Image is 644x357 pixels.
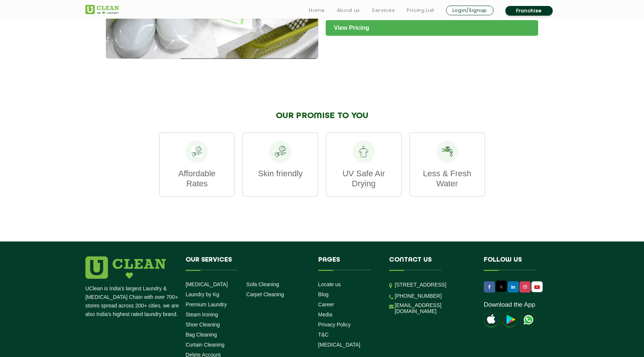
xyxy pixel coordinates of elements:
[186,312,218,317] a: Steam Ironing
[186,332,217,338] a: Bag Cleaning
[484,312,499,327] img: apple-icon.png
[395,302,473,314] a: [EMAIL_ADDRESS][DOMAIN_NAME]
[85,284,180,319] p: UClean is India's largest Laundry & [MEDICAL_DATA] Chain with over 700+ stores spread across 200+...
[318,322,351,328] a: Privacy Policy
[318,281,341,287] a: Locate us
[417,168,477,189] p: Less & Fresh Water
[505,6,553,16] a: Franchise
[246,281,279,287] a: Sofa Cleaning
[318,301,334,307] a: Career
[532,283,542,291] img: UClean Laundry and Dry Cleaning
[502,312,517,327] img: playstoreicon.png
[186,281,228,287] a: [MEDICAL_DATA]
[334,168,394,189] p: UV Safe Air Drying
[395,293,442,299] a: [PHONE_NUMBER]
[407,6,434,15] a: Pricing List
[372,6,395,15] a: Services
[318,342,360,348] a: [MEDICAL_DATA]
[246,291,284,297] a: Carpet Cleaning
[85,256,166,279] img: logo.png
[395,281,473,289] p: [STREET_ADDRESS]
[186,322,220,328] a: Shoe Cleaning
[159,111,485,121] h2: OUR PROMISE TO YOU
[389,256,473,271] h4: Contact us
[446,6,493,15] a: Login/Signup
[521,312,536,327] img: UClean Laundry and Dry Cleaning
[318,332,329,338] a: T&C
[250,168,310,178] p: Skin friendly
[326,20,538,36] a: View Pricing
[309,6,325,15] a: Home
[186,291,219,297] a: Laundry by Kg
[484,256,549,271] h4: Follow us
[85,5,119,14] img: UClean Laundry and Dry Cleaning
[484,301,535,309] a: Download the App
[337,6,360,15] a: About us
[318,256,378,271] h4: Pages
[318,312,332,317] a: Media
[318,291,329,297] a: Blog
[186,256,307,271] h4: Our Services
[167,168,227,189] p: Affordable Rates
[186,342,224,348] a: Curtain Cleaning
[186,301,227,307] a: Premium Laundry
